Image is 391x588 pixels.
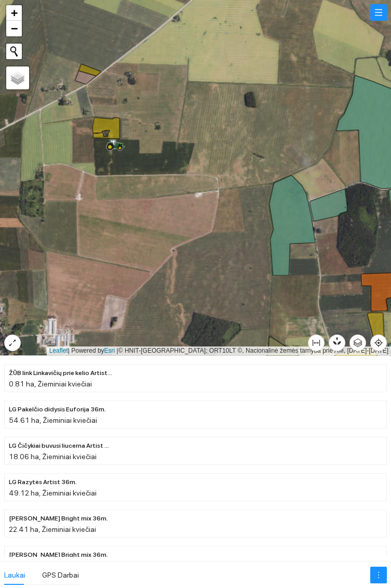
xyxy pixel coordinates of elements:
[9,489,97,497] span: 49.12 ha, Žieminiai kviečiai
[371,339,386,347] span: aim
[11,22,18,35] span: −
[9,416,97,424] span: 54.61 ha, Žieminiai kviečiai
[308,339,324,347] span: column-width
[370,335,387,351] button: aim
[370,4,387,21] button: menu
[49,347,68,354] a: Leaflet
[9,525,96,533] span: 22.41 ha, Žieminiai kviečiai
[9,380,92,388] span: 0.81 ha, Žieminiai kviečiai
[5,339,20,347] span: expand-alt
[104,347,115,354] a: Esri
[47,346,391,355] div: | Powered by © HNIT-[GEOGRAPHIC_DATA]; ORT10LT ©, Nacionalinė žemės tarnyba prie AM, [DATE]-[DATE]
[9,477,77,487] span: LG Razytės Artist 36m.
[6,44,22,59] button: Initiate a new search
[371,571,386,579] span: more
[42,569,79,581] div: GPS Darbai
[9,441,113,451] span: LG Čičykiai buvusi liucerna Artist 36m.
[6,5,22,21] a: Zoom in
[4,335,21,351] button: expand-alt
[9,514,108,524] span: ŽŪB Kamašausko Bright mix 36m.
[6,21,22,36] a: Zoom out
[11,6,18,19] span: +
[117,347,118,354] span: |
[9,452,97,461] span: 18.06 ha, Žieminiai kviečiai
[4,569,25,581] div: Laukai
[9,405,106,415] span: LG Pakelčio didysis Euforija 36m.
[9,550,108,560] span: ŽŪB Žičevičienės Bright mix 36m.
[9,368,113,378] span: ŽŪB link Linkavičių prie kelio Artist 24m.
[6,66,29,89] a: Layers
[370,567,387,583] button: more
[308,335,325,351] button: column-width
